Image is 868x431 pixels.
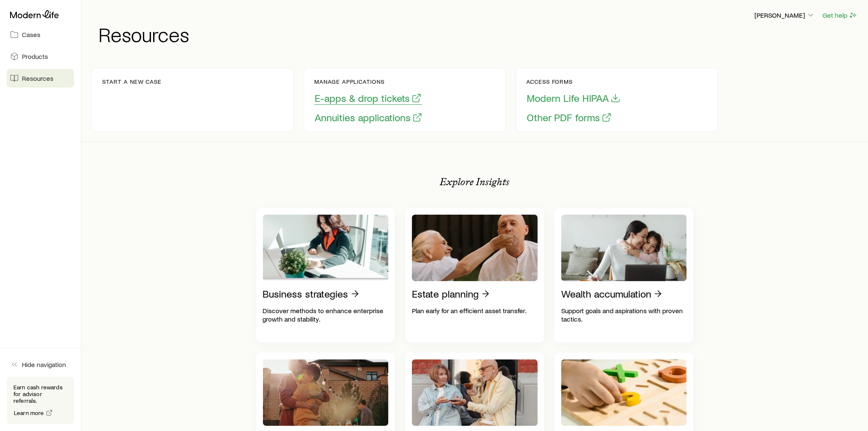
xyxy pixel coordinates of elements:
span: Products [22,52,48,61]
span: Resources [22,74,53,82]
img: Product guides [561,359,687,426]
button: Other PDF forms [526,111,612,124]
button: Annuities applications [314,111,423,124]
p: Manage applications [314,78,423,85]
span: Cases [22,30,40,39]
a: Estate planningPlan early for an efficient asset transfer. [405,208,544,343]
p: Explore Insights [440,176,510,188]
p: Start a new case [102,78,162,85]
button: Hide navigation [7,355,74,374]
span: Learn more [14,410,44,416]
p: Wealth accumulation [561,288,651,300]
img: Estate planning [412,215,538,281]
a: Cases [7,25,74,44]
button: Get help [822,11,858,20]
p: Discover methods to enhance enterprise growth and stability. [263,306,389,323]
button: [PERSON_NAME] [754,11,815,21]
p: Support goals and aspirations with proven tactics. [561,306,687,323]
p: [PERSON_NAME] [754,11,815,19]
button: Modern Life HIPAA [526,92,621,105]
button: E-apps & drop tickets [314,92,422,105]
span: Hide navigation [22,360,66,369]
a: Wealth accumulationSupport goals and aspirations with proven tactics. [555,208,694,343]
p: Estate planning [412,288,479,300]
a: Business strategiesDiscover methods to enhance enterprise growth and stability. [256,208,396,343]
p: Business strategies [263,288,348,300]
div: Earn cash rewards for advisor referrals.Learn more [7,377,74,424]
img: Business strategies [263,215,389,281]
p: Plan early for an efficient asset transfer. [412,306,538,315]
p: Access forms [526,78,621,85]
a: Resources [7,69,74,88]
p: Earn cash rewards for advisor referrals. [13,384,67,404]
a: Products [7,47,74,66]
img: Retirement [263,359,389,426]
img: Wealth accumulation [561,215,687,281]
h1: Resources [98,24,858,44]
img: Charitable giving [412,359,538,426]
